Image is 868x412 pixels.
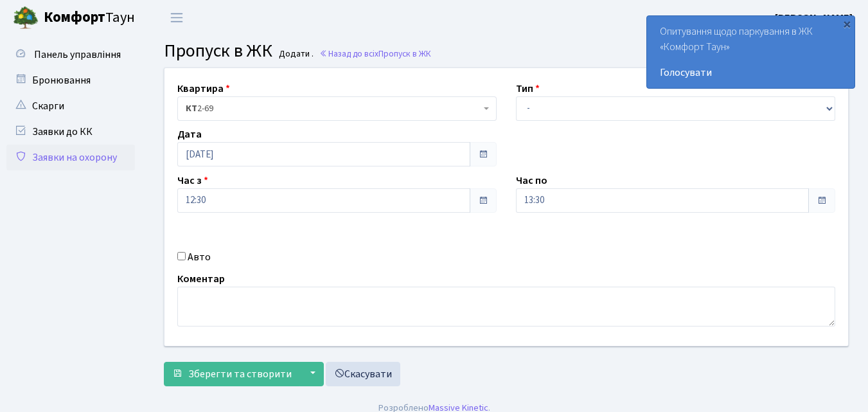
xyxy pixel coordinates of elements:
a: [PERSON_NAME] [775,10,853,26]
span: Панель управління [34,48,121,62]
label: Час по [516,173,547,188]
a: Голосувати [660,65,842,80]
img: logo.png [13,5,39,31]
small: Додати . [276,49,314,60]
a: Скарги [6,93,135,119]
span: Пропуск в ЖК [378,48,431,60]
button: Зберегти та створити [164,362,300,386]
a: Назад до всіхПропуск в ЖК [319,48,431,60]
div: Опитування щодо паркування в ЖК «Комфорт Таун» [647,16,855,88]
b: Комфорт [44,7,105,28]
label: Квартира [177,81,230,96]
label: Час з [177,173,208,188]
button: Переключити навігацію [161,7,193,28]
label: Коментар [177,271,225,287]
a: Бронювання [6,67,135,93]
a: Заявки на охорону [6,145,135,170]
label: Авто [188,249,211,265]
label: Тип [516,81,540,96]
span: Зберегти та створити [188,367,292,381]
b: КТ [186,102,197,115]
span: <b>КТ</b>&nbsp;&nbsp;&nbsp;&nbsp;2-69 [186,102,481,115]
a: Панель управління [6,42,135,67]
a: Скасувати [326,362,400,386]
label: Дата [177,127,202,142]
span: Пропуск в ЖК [164,38,272,64]
a: Заявки до КК [6,119,135,145]
span: <b>КТ</b>&nbsp;&nbsp;&nbsp;&nbsp;2-69 [177,96,497,121]
b: [PERSON_NAME] [775,11,853,25]
div: × [840,17,853,30]
span: Таун [44,7,135,29]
